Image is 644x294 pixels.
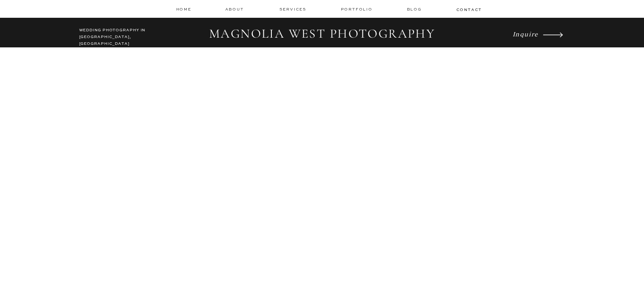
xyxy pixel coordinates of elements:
[145,215,499,245] i: Timeless Images & an Unparalleled Experience
[279,6,308,12] a: services
[407,6,424,12] a: Blog
[79,27,154,42] h2: WEDDING PHOTOGRAPHY IN [GEOGRAPHIC_DATA], [GEOGRAPHIC_DATA]
[225,6,246,12] a: about
[513,30,539,38] i: Inquire
[160,258,485,275] h1: Los Angeles Wedding Photographer
[204,26,441,42] h2: MAGNOLIA WEST PHOTOGRAPHY
[456,7,481,12] a: contact
[176,6,192,12] a: home
[513,28,541,40] a: Inquire
[341,6,374,12] a: Portfolio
